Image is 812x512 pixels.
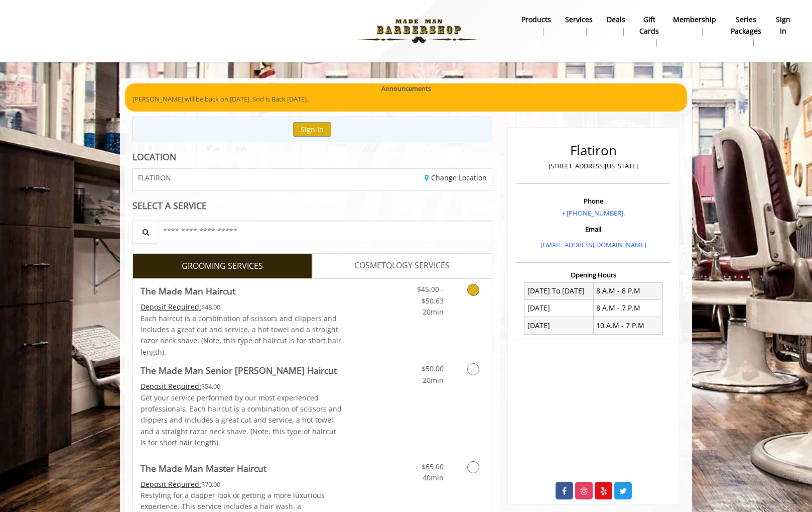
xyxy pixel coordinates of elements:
[422,364,444,373] span: $50.00
[558,13,600,39] a: ServicesServices
[132,201,492,211] div: SELECT A SERVICE
[723,13,769,50] a: Series packagesSeries packages
[182,260,263,273] span: GROOMING SERVICES
[141,479,201,489] span: This service needs some Advance to be paid before we block your appointment
[673,14,716,25] b: Membership
[519,226,668,233] h3: Email
[524,317,594,334] td: [DATE]
[141,392,342,449] p: Get your service performed by our most experienced professionals. Each haircut is a combination o...
[776,14,790,37] b: sign in
[521,14,551,25] b: products
[381,83,431,94] b: Announcements
[730,14,762,37] b: Series packages
[593,299,662,317] td: 8 A.M - 7 P.M
[516,271,670,278] h3: Opening Hours
[425,173,487,182] a: Change Location
[593,282,662,299] td: 8 A.M - 8 P.M
[141,302,201,312] span: This service needs some Advance to be paid before we block your appointment
[514,13,558,39] a: Productsproducts
[423,307,444,317] span: 20min
[132,151,176,163] b: LOCATION
[141,381,201,391] span: This service needs some Advance to be paid before we block your appointment
[519,197,668,204] h3: Phone
[607,14,625,25] b: Deals
[562,209,625,218] a: + [PHONE_NUMBER].
[141,381,342,392] div: $54.00
[540,240,646,249] a: [EMAIL_ADDRESS][DOMAIN_NAME]
[519,143,668,158] h2: Flatiron
[600,13,632,39] a: DealsDeals
[417,284,444,305] span: $45.00 - $50.63
[141,363,337,377] b: The Made Man Senior [PERSON_NAME] Haircut
[141,301,342,313] div: $48.00
[593,317,662,334] td: 10 A.M - 7 P.M
[422,462,444,471] span: $65.00
[524,282,594,299] td: [DATE] To [DATE]
[141,314,341,357] span: Each haircut is a combination of scissors and clippers and includes a great cut and service, a ho...
[666,13,723,39] a: MembershipMembership
[519,161,668,171] p: [STREET_ADDRESS][US_STATE]
[141,284,235,298] b: The Made Man Haircut
[141,461,266,475] b: The Made Man Master Haircut
[141,479,342,490] div: $70.00
[632,13,666,50] a: Gift cardsgift cards
[524,299,594,317] td: [DATE]
[132,94,680,105] p: [PERSON_NAME] will be back on [DATE]. Sod is Back [DATE].
[293,122,331,137] button: Sign In
[769,13,797,39] a: sign insign in
[138,174,171,181] span: FLATIRON
[639,14,659,37] b: gift cards
[423,375,444,385] span: 20min
[565,14,593,25] b: Services
[423,473,444,482] span: 40min
[350,4,488,59] img: Made Man Barbershop logo
[132,221,158,243] button: Service Search
[354,259,450,272] span: COSMETOLOGY SERVICES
